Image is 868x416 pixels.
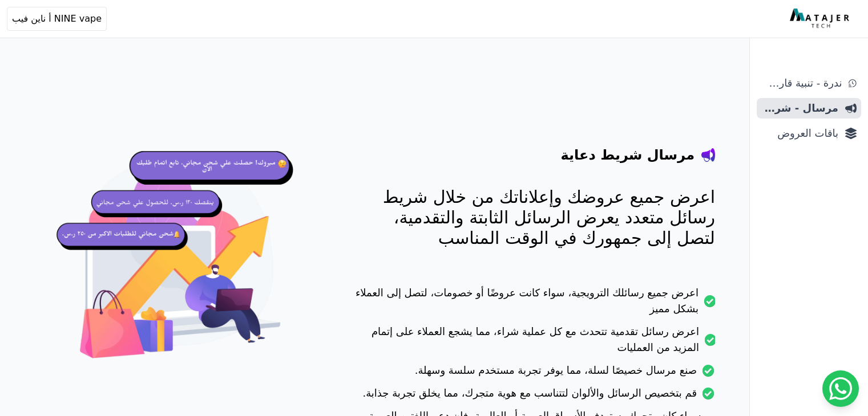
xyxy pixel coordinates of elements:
[761,75,842,91] span: ندرة - تنبية قارب علي النفاذ
[353,324,715,362] li: اعرض رسائل تقدمية تتحدث مع كل عملية شراء، مما يشجع العملاء على إتمام المزيد من العمليات
[353,285,715,324] li: اعرض جميع رسائلك الترويجية، سواء كانت عروضًا أو خصومات، لتصل إلى العملاء بشكل مميز
[790,9,852,29] img: MatajerTech Logo
[353,385,715,408] li: قم بتخصيص الرسائل والألوان لتتناسب مع هوية متجرك، مما يخلق تجربة جذابة.
[561,146,695,164] h4: مرسال شريط دعاية
[353,187,715,248] p: اعرض جميع عروضك وإعلاناتك من خلال شريط رسائل متعدد يعرض الرسائل الثابتة والتقدمية، لتصل إلى جمهور...
[761,125,838,141] span: باقات العروض
[7,7,107,31] button: NINE vape أ ناين فيب
[761,100,838,116] span: مرسال - شريط دعاية
[12,12,102,26] span: NINE vape أ ناين فيب
[353,362,715,385] li: صنع مرسال خصيصًا لسلة، مما يوفر تجربة مستخدم سلسة وسهلة.
[53,137,308,391] img: hero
